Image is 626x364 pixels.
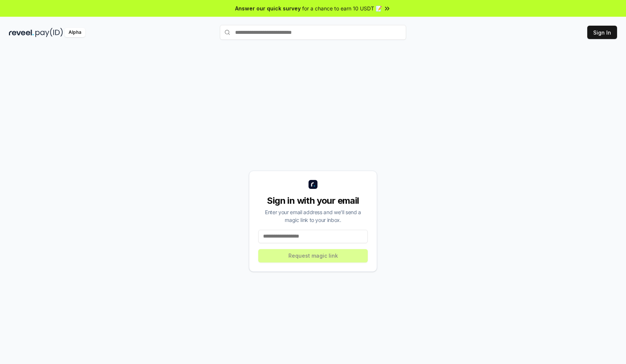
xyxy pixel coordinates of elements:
[9,28,34,37] img: reveel_dark
[258,195,368,207] div: Sign in with your email
[258,208,368,224] div: Enter your email address and we’ll send a magic link to your inbox.
[235,4,301,12] span: Answer our quick survey
[309,180,317,189] img: logo_small
[587,26,617,39] button: Sign In
[35,28,63,37] img: pay_id
[64,28,85,37] div: Alpha
[302,4,382,12] span: for a chance to earn 10 USDT 📝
